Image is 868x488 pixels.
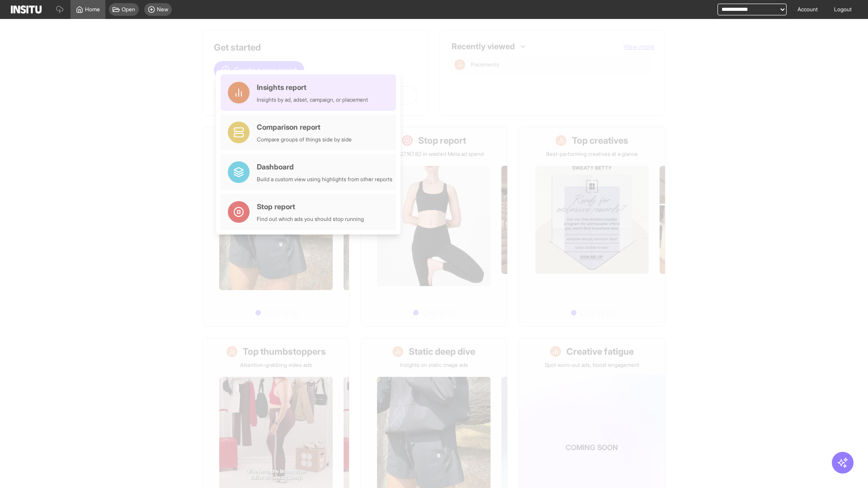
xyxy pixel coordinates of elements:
[257,161,392,172] div: Dashboard
[257,216,364,223] div: Find out which ads you should stop running
[257,136,352,143] div: Compare groups of things side by side
[157,6,168,13] span: New
[257,82,368,93] div: Insights report
[257,201,364,212] div: Stop report
[122,6,135,13] span: Open
[85,6,100,13] span: Home
[257,96,368,103] div: Insights by ad, adset, campaign, or placement
[11,5,42,14] img: Logo
[257,176,392,183] div: Build a custom view using highlights from other reports
[257,122,352,132] div: Comparison report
